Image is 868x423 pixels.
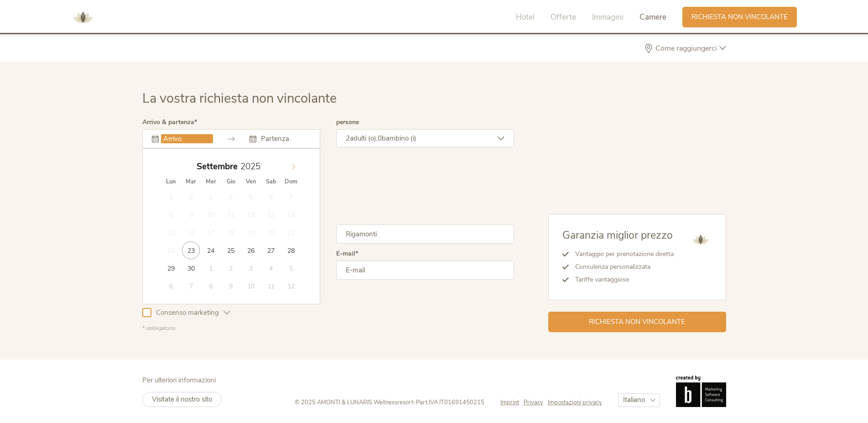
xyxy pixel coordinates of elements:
span: Settembre 8, 2025 [162,206,180,224]
span: Per ulteriori informazioni [142,376,216,385]
span: Settembre 4, 2025 [222,188,240,206]
label: E-mail [336,251,358,257]
input: E-mail [336,261,514,280]
span: Ottobre 9, 2025 [222,277,240,295]
span: Settembre 1, 2025 [162,188,180,206]
span: Settembre 14, 2025 [282,206,300,224]
span: Settembre 7, 2025 [282,188,300,206]
span: Ottobre 6, 2025 [162,277,180,295]
span: 2 [346,134,350,143]
span: Settembre 18, 2025 [222,224,240,241]
span: Settembre 27, 2025 [262,241,280,259]
a: Visitate il nostro sito [142,392,222,407]
span: Ottobre 4, 2025 [262,259,280,277]
span: Settembre 9, 2025 [182,206,200,224]
span: Immagini [592,12,624,22]
li: Vantaggio per prenotazione diretta [569,248,674,261]
a: Privacy [524,398,548,407]
a: AMONTI & LUNARIS Wellnessresort [69,14,97,20]
label: Arrivo & partenza [142,119,197,125]
span: Settembre 2, 2025 [182,188,200,206]
span: Settembre 19, 2025 [242,224,260,241]
span: Ottobre 8, 2025 [202,277,220,295]
span: Settembre 17, 2025 [202,224,220,241]
span: Settembre 5, 2025 [242,188,260,206]
span: Dom [281,179,301,185]
a: Impostazioni privacy [548,398,602,407]
span: Settembre 30, 2025 [182,259,200,277]
span: Come raggiungerci [653,45,719,52]
span: Mer [201,179,221,185]
span: Settembre 25, 2025 [222,241,240,259]
span: Settembre 11, 2025 [222,206,240,224]
span: Sab [261,179,281,185]
span: - [413,398,416,407]
span: Consenso marketing [151,308,223,318]
span: La vostra richiesta non vincolante [142,89,337,107]
img: AMONTI & LUNARIS Wellnessresort [69,4,97,31]
span: Visitate il nostro sito [152,395,212,404]
span: Settembre 10, 2025 [202,206,220,224]
span: Ottobre 10, 2025 [242,277,260,295]
span: Ottobre 5, 2025 [282,259,300,277]
span: Garanzia miglior prezzo [562,228,673,242]
span: Settembre 24, 2025 [202,241,220,259]
span: bambino (i) [382,134,416,143]
span: Ottobre 3, 2025 [242,259,260,277]
span: Settembre 22, 2025 [162,241,180,259]
span: Lun [161,179,181,185]
a: Imprint [500,398,524,407]
span: Settembre 23, 2025 [182,241,200,259]
img: AMONTI & LUNARIS Wellnessresort [689,228,712,251]
span: Settembre [197,162,238,171]
span: adulti (o), [350,134,378,143]
span: Part.IVA IT01691450215 [416,398,484,407]
span: Imprint [500,398,519,407]
span: Settembre 6, 2025 [262,188,280,206]
span: Settembre 3, 2025 [202,188,220,206]
span: Settembre 28, 2025 [282,241,300,259]
span: Richiesta non vincolante [691,12,788,22]
span: Ottobre 1, 2025 [202,259,220,277]
input: Cognome [336,225,514,244]
span: Settembre 13, 2025 [262,206,280,224]
span: Hotel [516,12,535,22]
li: Tariffe vantaggiose [569,273,674,286]
span: Settembre 20, 2025 [262,224,280,241]
input: Year [238,161,268,172]
li: Consulenza personalizzata [569,261,674,273]
span: Privacy [524,398,543,407]
span: Camere [639,12,666,22]
span: Ottobre 2, 2025 [222,259,240,277]
span: Settembre 21, 2025 [282,224,300,241]
span: Ven [241,179,261,185]
span: © 2025 AMONTI & LUNARIS Wellnessresort [295,398,413,407]
span: Mar [181,179,201,185]
span: Settembre 15, 2025 [162,224,180,241]
input: Partenza [259,134,311,143]
span: Ottobre 7, 2025 [182,277,200,295]
span: Offerte [551,12,576,22]
span: 0 [378,134,382,143]
span: Settembre 16, 2025 [182,224,200,241]
span: Ottobre 11, 2025 [262,277,280,295]
div: * obbligatorio [142,324,514,332]
span: Gio [221,179,241,185]
input: Arrivo [161,134,213,143]
span: Settembre 29, 2025 [162,259,180,277]
span: Ottobre 12, 2025 [282,277,300,295]
label: persone [336,119,359,125]
span: Richiesta non vincolante [589,317,685,327]
span: Settembre 12, 2025 [242,206,260,224]
img: Brandnamic GmbH | Leading Hospitality Solutions [676,376,726,407]
span: Settembre 26, 2025 [242,241,260,259]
